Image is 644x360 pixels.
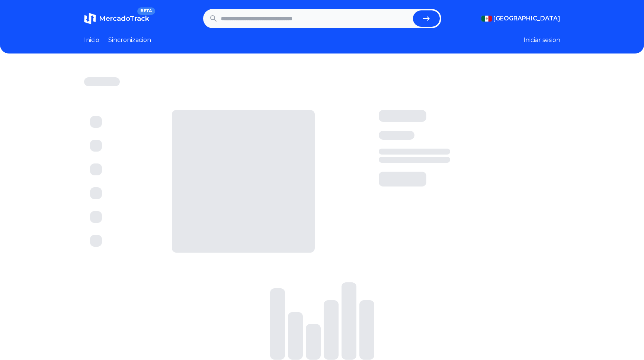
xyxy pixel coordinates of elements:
span: MercadoTrack [99,14,149,23]
a: MercadoTrackBETA [84,13,149,25]
span: [GEOGRAPHIC_DATA] [493,14,560,23]
a: Sincronizacion [108,36,151,45]
a: Inicio [84,36,99,45]
img: Mexico [481,16,492,22]
span: BETA [137,7,155,15]
img: MercadoTrack [84,13,96,25]
button: [GEOGRAPHIC_DATA] [481,14,560,23]
button: Iniciar sesion [523,36,560,45]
